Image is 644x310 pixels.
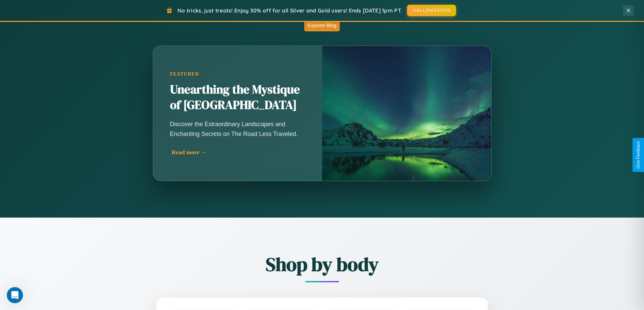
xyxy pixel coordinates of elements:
[172,149,307,156] div: Read more →
[636,141,641,169] div: Give Feedback
[7,287,23,303] iframe: Intercom live chat
[119,251,525,277] h2: Shop by body
[170,82,305,113] h2: Unearthing the Mystique of [GEOGRAPHIC_DATA]
[407,5,456,16] button: HALLOWEEN30
[170,71,305,77] div: Featured
[304,19,340,31] button: Explore Blog
[177,7,402,14] span: No tricks, just treats! Enjoy 30% off for all Silver and Gold users! Ends [DATE] 1pm PT.
[170,119,305,138] p: Discover the Extraordinary Landscapes and Enchanting Secrets on The Road Less Traveled.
